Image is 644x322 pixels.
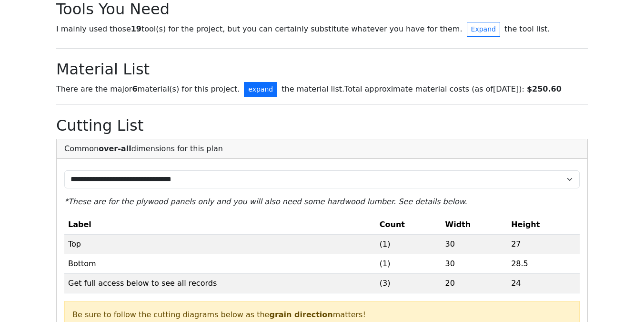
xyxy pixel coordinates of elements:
[442,234,508,254] td: 30
[72,310,366,319] span: Be sure to follow the cutting diagrams below as the matters!
[376,215,442,235] th: Count
[132,84,137,93] b: 6
[131,24,141,33] b: 19
[99,144,131,153] b: over-all
[57,139,587,159] div: Common dimensions for this plan
[507,215,580,235] th: Height
[56,60,588,78] h2: Material List
[269,310,332,319] b: grain direction
[376,273,442,293] td: ( 3 )
[56,116,588,135] h2: Cutting List
[64,197,467,206] i: *These are for the plywood panels only and you will also need some hardwood lumber. See details b...
[64,215,376,235] th: Label
[507,254,580,273] td: 28.5
[64,254,376,273] td: Bottom
[527,84,562,93] strong: $ 250.60
[507,273,580,293] td: 24
[376,234,442,254] td: ( 1 )
[376,254,442,273] td: ( 1 )
[50,22,594,37] div: I mainly used those tool(s) for the project, but you can certainly substitute whatever you have f...
[244,82,277,97] button: expand
[64,234,376,254] td: Top
[442,215,508,235] th: Width
[50,82,594,97] div: There are the major material(s) for this project. the material list. Total approximate material c...
[64,273,376,293] td: Get full access below to see all records
[507,234,580,254] td: 27
[442,273,508,293] td: 20
[467,22,500,37] button: Expand
[442,254,508,273] td: 30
